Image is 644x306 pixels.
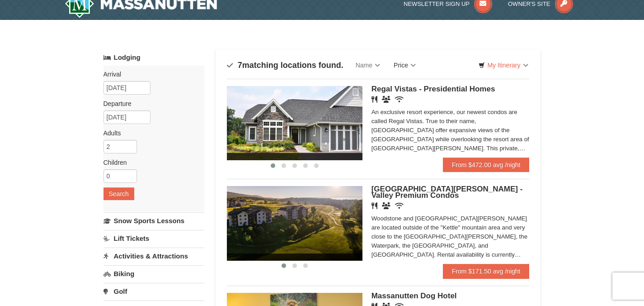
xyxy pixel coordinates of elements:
[103,158,197,167] label: Children
[103,265,204,282] a: Biking
[103,230,204,247] a: Lift Tickets
[238,61,242,70] span: 7
[404,0,492,7] a: Newsletter Sign Up
[387,56,423,74] a: Price
[395,202,404,209] i: Wireless Internet (free)
[227,61,343,70] h4: matching locations found.
[349,56,387,74] a: Name
[382,96,390,103] i: Banquet Facilities
[508,0,550,7] span: Owner's Site
[395,96,404,103] i: Wireless Internet (free)
[382,202,390,209] i: Banquet Facilities
[443,264,530,278] a: From $171.50 avg /night
[103,248,204,264] a: Activities & Attractions
[103,49,204,66] a: Lodging
[103,283,204,300] a: Golf
[371,202,377,209] i: Restaurant
[473,58,534,72] a: My Itinerary
[371,108,530,153] div: An exclusive resort experience, our newest condos are called Regal Vistas. True to their name, [G...
[371,292,457,300] span: Massanutten Dog Hotel
[371,85,495,93] span: Regal Vistas - Presidential Homes
[103,70,197,79] label: Arrival
[404,0,470,7] span: Newsletter Sign Up
[371,96,377,103] i: Restaurant
[371,185,523,200] span: [GEOGRAPHIC_DATA][PERSON_NAME] - Valley Premium Condos
[443,158,530,172] a: From $472.00 avg /night
[103,212,204,229] a: Snow Sports Lessons
[103,129,197,138] label: Adults
[103,99,197,108] label: Departure
[508,0,573,7] a: Owner's Site
[103,187,134,200] button: Search
[371,214,530,259] div: Woodstone and [GEOGRAPHIC_DATA][PERSON_NAME] are located outside of the "Kettle" mountain area an...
